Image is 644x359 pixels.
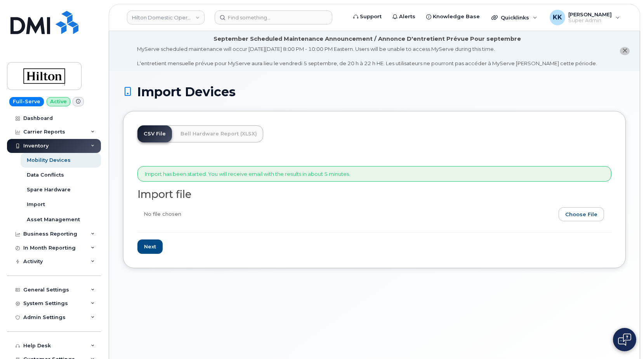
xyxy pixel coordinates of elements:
[137,45,597,67] div: MyServe scheduled maintenance will occur [DATE][DATE] 8:00 PM - 10:00 PM Eastern. Users will be u...
[137,239,163,254] input: Next
[174,125,263,142] a: Bell Hardware Report (XLSX)
[137,189,611,200] h2: Import file
[137,125,172,142] a: CSV File
[123,85,626,99] h1: Import Devices
[618,333,631,346] img: Open chat
[214,35,521,43] div: September Scheduled Maintenance Announcement / Annonce D'entretient Prévue Pour septembre
[620,47,630,55] button: close notification
[137,166,611,182] div: Import has been started. You will receive email with the results in about 5 minutes.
